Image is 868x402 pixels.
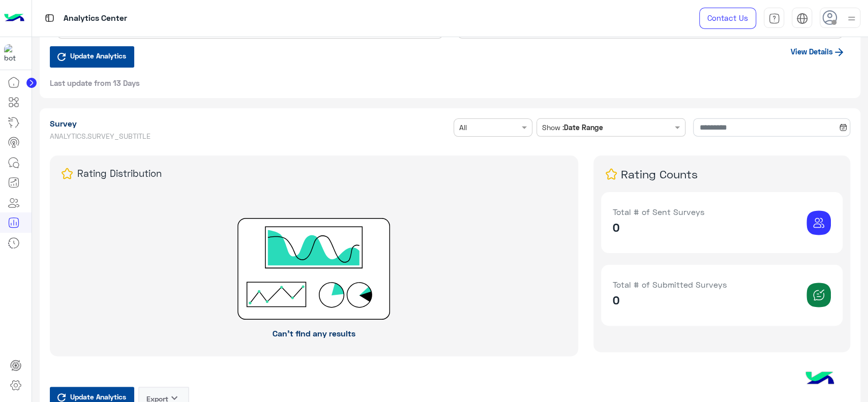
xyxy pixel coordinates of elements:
img: survey_totalSubmitted.svg [806,283,831,307]
img: rating [61,167,73,180]
img: Logo [4,8,24,29]
h1: Survey [50,118,446,129]
a: tab [764,8,784,29]
h4: 0 [613,221,705,234]
img: tab [43,12,56,24]
h5: Rating Distribution [77,168,162,179]
img: survey_totalSent.svg [806,210,831,235]
img: rating [605,168,617,180]
img: 317874714732967 [4,44,22,63]
img: hulul-logo.png [802,361,837,397]
span: Update Analytics [68,49,129,63]
h6: Total # of Submitted Surveys [613,280,727,289]
span: Last update from 13 Days [50,78,140,88]
img: tab [796,13,808,24]
a: View Details [786,42,850,61]
img: tab [768,13,780,24]
button: Update Analytics [50,46,134,68]
h4: Rating Counts [621,167,698,181]
img: profile [845,12,858,25]
h6: Total # of Sent Surveys [613,207,705,217]
a: Contact Us [699,8,756,29]
h4: 0 [613,293,727,307]
h5: ANALYTICS.SURVEY_SUBTITLE [50,132,446,140]
p: Analytics Center [64,12,127,25]
p: Can’t find any results [65,320,563,347]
